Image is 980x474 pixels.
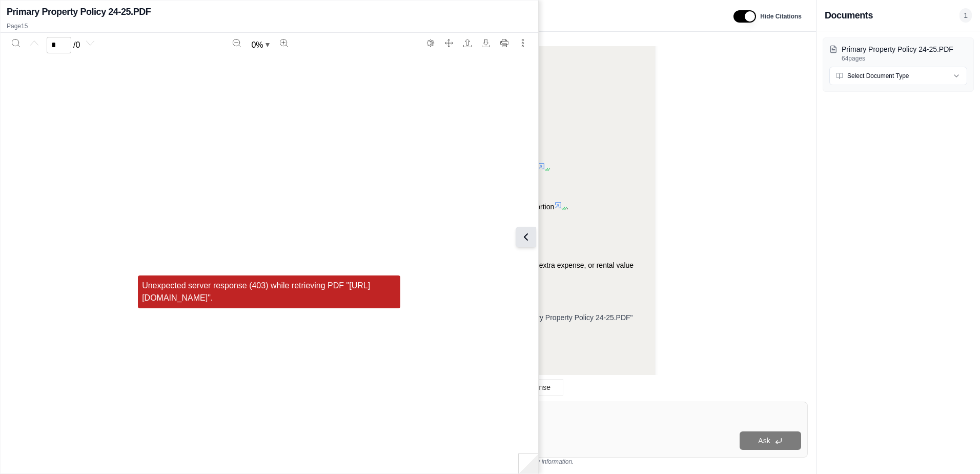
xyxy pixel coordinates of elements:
button: Zoom in [276,35,292,51]
span: / 0 [73,39,80,51]
span: 1 [959,8,972,23]
button: Search [8,35,24,51]
h3: Documents [825,8,873,23]
p: Primary Property Policy 24-25.PDF [842,44,967,54]
button: Previous page [26,35,43,51]
button: Next page [82,35,98,51]
span: Hide Citations [760,12,802,21]
button: Zoom out [229,35,245,51]
button: Download [478,35,494,51]
button: Open file [459,35,476,51]
span: I have addressed all the points in the question, providing the relevant information from the "Pri... [230,313,633,334]
p: Page 15 [7,22,532,30]
p: 64 pages [842,54,967,63]
button: More actions [515,35,531,51]
span: 0 % [251,39,263,51]
input: Enter a page number [47,37,71,53]
button: Ask [740,431,801,450]
button: Full screen [441,35,457,51]
button: Switch to the dark theme [422,35,439,51]
button: Print [496,35,513,51]
button: Primary Property Policy 24-25.PDF64pages [829,44,967,63]
div: Unexpected server response (403) while retrieving PDF "[URL][DOMAIN_NAME]". [138,275,400,308]
span: Ask [758,437,770,445]
button: Zoom document [247,37,273,53]
span: . [566,203,568,211]
h2: Primary Property Policy 24-25.PDF [7,5,151,19]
